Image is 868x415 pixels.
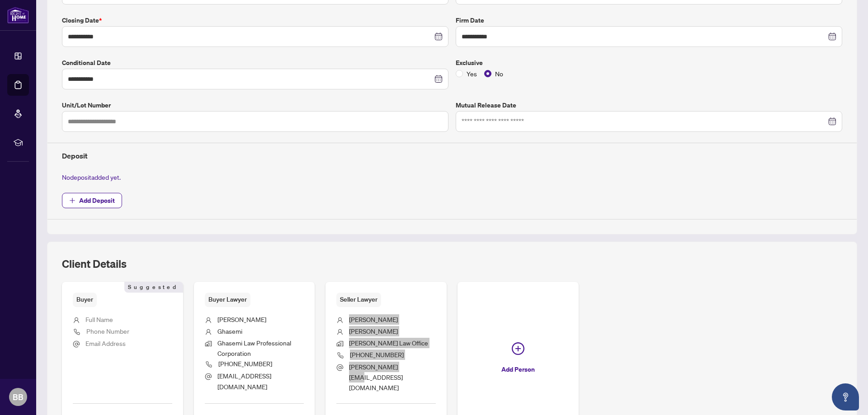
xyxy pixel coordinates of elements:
[62,15,448,25] label: Closing Date
[832,383,859,410] button: Open asap
[456,15,842,25] label: Firm Date
[512,342,524,355] span: plus-circle
[456,100,842,110] label: Mutual Release Date
[62,173,121,181] span: No deposit added yet.
[124,282,183,293] span: Suggested
[217,327,242,335] span: Ghasemi
[205,293,250,307] span: Buyer Lawyer
[336,293,381,307] span: Seller Lawyer
[349,363,403,392] span: [PERSON_NAME][EMAIL_ADDRESS][DOMAIN_NAME]
[62,256,127,271] h2: Client Details
[62,58,448,68] label: Conditional Date
[350,350,404,359] span: [PHONE_NUMBER]
[491,69,507,79] span: No
[7,7,29,23] img: logo
[463,69,481,79] span: Yes
[62,100,448,110] label: Unit/Lot Number
[217,315,266,323] span: [PERSON_NAME]
[62,193,122,208] button: Add Deposit
[85,315,113,323] span: Full Name
[349,315,398,323] span: [PERSON_NAME]
[79,193,115,208] span: Add Deposit
[62,150,842,161] h4: Deposit
[217,339,291,357] span: Ghasemi Law Professional Corporation
[13,391,24,403] span: BB
[349,327,398,335] span: [PERSON_NAME]
[501,362,535,377] span: Add Person
[85,339,126,347] span: Email Address
[86,327,129,335] span: Phone Number
[349,339,428,347] span: [PERSON_NAME] Law Office
[217,372,271,390] span: [EMAIL_ADDRESS][DOMAIN_NAME]
[69,197,75,204] span: plus
[218,359,272,368] span: [PHONE_NUMBER]
[456,58,842,68] label: Exclusive
[73,293,97,307] span: Buyer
